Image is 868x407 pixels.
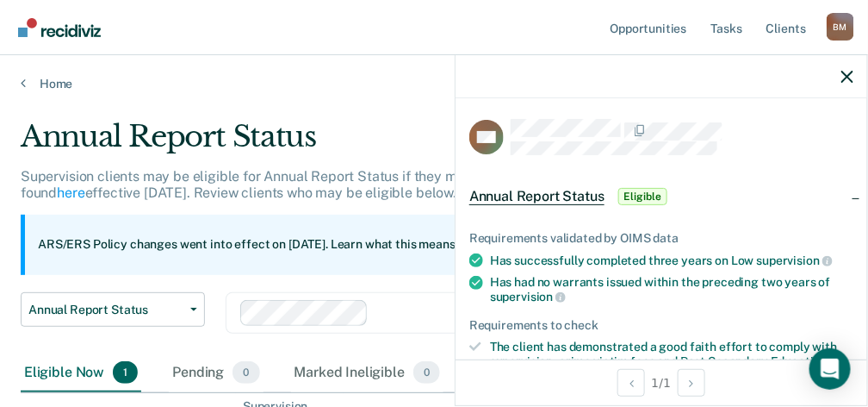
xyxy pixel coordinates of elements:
button: Next Opportunity [678,369,705,397]
button: Previous Opportunity [617,369,645,397]
a: Home [21,76,847,91]
div: Eligible Now [21,354,141,392]
span: supervision [757,254,833,267]
div: The client has demonstrated a good faith effort to comply with supervision, crime victim fees and... [490,340,853,384]
button: Profile dropdown button [827,13,854,41]
span: Annual Report Status [469,188,604,205]
p: ARS/ERS Policy changes went into effect on [DATE]. Learn what this means for you: [38,236,524,254]
a: here [57,185,84,201]
div: Requirements validated by OIMS data [469,231,853,246]
div: Open Intercom Messenger [809,348,851,390]
img: Recidiviz [18,18,101,37]
span: 0 [232,361,259,384]
div: Marked Ineligible [291,354,444,392]
span: supervision [490,290,566,304]
p: Supervision clients may be eligible for Annual Report Status if they meet certain criteria. The o... [21,168,764,201]
div: 1 / 1 [456,360,867,405]
span: Annual Report Status [28,303,183,317]
div: Has successfully completed three years on Low [490,253,853,268]
span: 1 [113,361,138,384]
div: B M [827,13,854,41]
span: Eligible [618,188,667,205]
div: Pending [169,354,263,392]
div: Annual Report StatusEligible [456,169,867,224]
div: Has had no warrants issued within the preceding two years of [490,275,853,304]
div: Requirements to check [469,318,853,333]
div: Annual Report Status [21,119,802,168]
span: 0 [413,361,440,384]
